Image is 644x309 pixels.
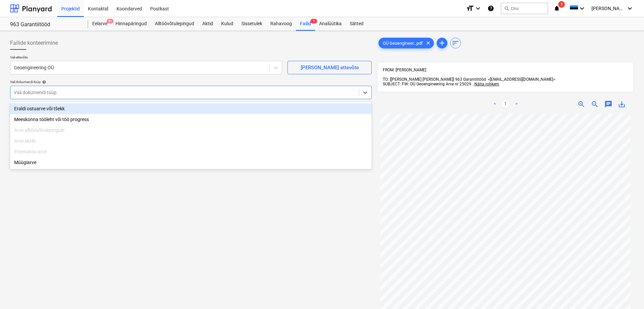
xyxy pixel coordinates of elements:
[383,77,555,82] span: TO: [[PERSON_NAME] [PERSON_NAME]] 963 Garantiitööd <[EMAIL_ADDRESS][DOMAIN_NAME]>
[10,125,372,136] div: Arve alltöövõtulepingule
[10,157,372,168] div: Müügiarve
[41,80,46,84] span: help
[504,6,509,11] span: search
[296,17,315,31] div: Failid
[346,17,368,31] a: Sätted
[107,19,113,24] span: 9+
[111,17,151,31] a: Hinnapäringud
[10,55,282,61] p: Vali ettevõte
[378,38,434,48] div: OÜ Geoengineer...pdf
[487,4,494,12] i: Abikeskus
[501,3,548,14] button: Otsi
[626,4,634,12] i: keyboard_arrow_down
[591,6,625,11] span: [PERSON_NAME]
[88,17,111,31] a: Eelarve9+
[424,39,432,47] span: clear
[558,1,565,8] span: 1
[451,39,460,47] span: sort
[474,82,499,86] span: Näita rohkem
[471,82,499,86] span: ...
[577,100,585,108] span: zoom_in
[151,17,198,31] a: Alltöövõtulepingud
[88,17,111,31] div: Eelarve
[198,17,217,31] a: Aktid
[10,114,372,125] div: Meeskonna tööleht või töö progress
[502,100,510,108] a: Page 1 is your current page
[491,100,499,108] a: Previous page
[466,4,474,12] i: format_size
[10,146,372,157] div: Ettemaksu arve
[10,103,372,114] div: Eraldi ostuarve või tšekk
[578,4,586,12] i: keyboard_arrow_down
[512,100,520,108] a: Next page
[438,39,446,47] span: add
[604,100,612,108] span: chat
[618,100,626,108] span: save_alt
[296,17,315,31] a: Failid1
[553,4,560,12] i: notifications
[315,17,346,31] a: Analüütika
[591,100,599,108] span: zoom_out
[301,63,359,72] div: [PERSON_NAME] ettevõte
[383,82,471,86] span: SUBJECT: FW: OÜ Geoengineering Arve nr 25029
[474,4,482,12] i: keyboard_arrow_down
[10,80,372,84] div: Vali dokumendi tüüp
[310,19,317,24] span: 1
[383,68,426,72] span: FROM: [PERSON_NAME]
[10,39,58,47] span: Failide konteerimine
[266,17,296,31] a: Rahavoog
[10,21,80,28] div: 963 Garantiitööd
[237,17,266,31] a: Sissetulek
[10,136,372,146] div: Arve aktile
[379,41,427,46] span: OÜ Geoengineer...pdf
[287,61,372,74] button: [PERSON_NAME] ettevõte
[217,17,237,31] a: Kulud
